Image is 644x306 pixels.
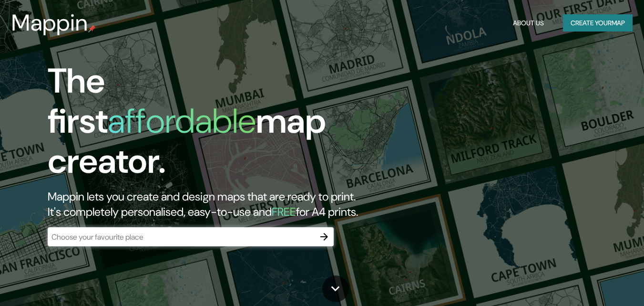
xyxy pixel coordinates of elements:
h2: Mappin lets you create and design maps that are ready to print. It's completely personalised, eas... [48,189,370,220]
input: Choose your favourite place [48,232,315,243]
button: Create yourmap [563,14,633,32]
h3: Mappin [11,10,88,36]
h1: affordable [108,99,256,143]
h5: FREE [272,204,296,219]
img: mappin-pin [88,25,96,32]
h1: The first map creator. [48,61,370,189]
button: About Us [509,14,548,32]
